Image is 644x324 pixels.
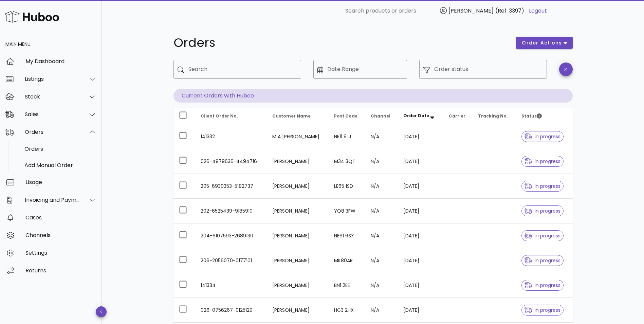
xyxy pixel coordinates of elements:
[267,199,329,223] td: [PERSON_NAME]
[329,273,365,298] td: BN1 2EE
[25,197,80,203] div: Invoicing and Payments
[201,113,238,119] span: Client Order No.
[525,184,560,188] span: in progress
[398,124,443,149] td: [DATE]
[267,124,329,149] td: M A [PERSON_NAME]
[25,179,96,185] div: Usage
[195,149,267,174] td: 026-4879636-4494716
[365,199,398,223] td: N/A
[173,37,508,49] h1: Orders
[398,199,443,223] td: [DATE]
[529,7,547,15] a: Logout
[365,273,398,298] td: N/A
[525,283,560,288] span: in progress
[329,174,365,199] td: LE65 1SD
[195,199,267,223] td: 202-6525439-9185910
[516,108,572,124] th: Status
[25,93,80,100] div: Stock
[329,223,365,248] td: NE61 6SX
[521,113,542,119] span: Status
[365,248,398,273] td: N/A
[403,113,429,119] span: Order Date
[525,258,560,263] span: in progress
[329,149,365,174] td: M34 3QT
[173,89,573,103] p: Current Orders with Huboo
[329,298,365,323] td: HG3 2HX
[398,108,443,124] th: Order Date: Sorted descending. Activate to remove sorting.
[525,233,560,238] span: in progress
[24,146,96,152] div: Orders
[443,108,473,124] th: Carrier
[398,223,443,248] td: [DATE]
[398,149,443,174] td: [DATE]
[195,174,267,199] td: 205-6930353-5182737
[195,248,267,273] td: 206-2056070-0177101
[267,248,329,273] td: [PERSON_NAME]
[25,129,80,135] div: Orders
[329,108,365,124] th: Post Code
[195,273,267,298] td: 141334
[195,108,267,124] th: Client Order No.
[195,298,267,323] td: 026-0756267-0125129
[267,273,329,298] td: [PERSON_NAME]
[25,250,96,256] div: Settings
[329,124,365,149] td: NE11 9LJ
[365,223,398,248] td: N/A
[495,7,524,15] span: (Ref: 3397)
[525,308,560,312] span: in progress
[25,232,96,238] div: Channels
[398,174,443,199] td: [DATE]
[25,214,96,221] div: Cases
[334,113,357,119] span: Post Code
[25,267,96,274] div: Returns
[525,134,560,139] span: in progress
[25,111,80,118] div: Sales
[25,76,80,82] div: Listings
[365,298,398,323] td: N/A
[473,108,516,124] th: Tracking No.
[25,58,96,65] div: My Dashboard
[267,174,329,199] td: [PERSON_NAME]
[267,298,329,323] td: [PERSON_NAME]
[365,149,398,174] td: N/A
[329,248,365,273] td: MK80AR
[5,10,59,24] img: Huboo Logo
[449,113,465,119] span: Carrier
[365,108,398,124] th: Channel
[272,113,311,119] span: Customer Name
[267,223,329,248] td: [PERSON_NAME]
[525,209,560,213] span: in progress
[267,149,329,174] td: [PERSON_NAME]
[24,162,96,168] div: Add Manual Order
[398,248,443,273] td: [DATE]
[516,37,572,49] button: order actions
[365,124,398,149] td: N/A
[365,174,398,199] td: N/A
[195,124,267,149] td: 141332
[521,39,562,47] span: order actions
[195,223,267,248] td: 204-6107593-2689130
[267,108,329,124] th: Customer Name
[398,273,443,298] td: [DATE]
[525,159,560,164] span: in progress
[329,199,365,223] td: YO8 3FW
[448,7,494,15] span: [PERSON_NAME]
[478,113,508,119] span: Tracking No.
[371,113,390,119] span: Channel
[398,298,443,323] td: [DATE]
